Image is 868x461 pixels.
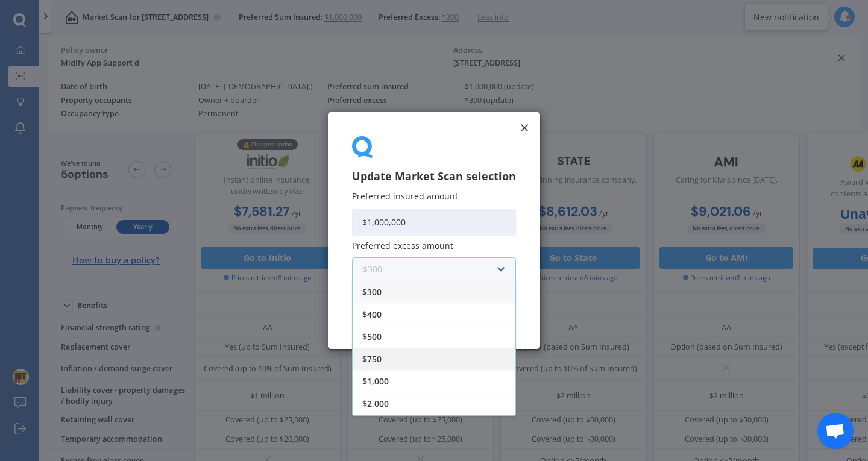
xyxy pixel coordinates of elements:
[817,413,854,449] div: Open chat
[352,191,458,202] span: Preferred insured amount
[362,400,389,408] span: $2,000
[362,310,382,319] span: $400
[352,240,453,251] span: Preferred excess amount
[352,169,516,183] h3: Update Market Scan selection
[352,209,516,236] input: Enter amount
[362,333,382,341] span: $500
[362,355,382,363] span: $750
[362,377,389,386] span: $1,000
[362,288,382,296] span: $300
